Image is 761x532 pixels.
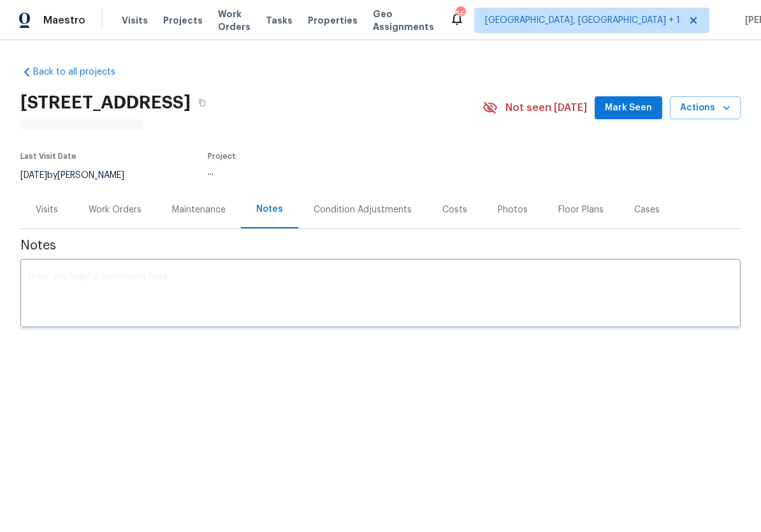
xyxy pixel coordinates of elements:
div: Notes [256,203,283,216]
div: Visits [36,203,58,216]
button: Mark Seen [595,96,662,120]
span: Not seen [DATE] [505,101,587,114]
div: Cases [634,203,660,216]
div: by [PERSON_NAME] [20,168,140,183]
button: Actions [670,96,741,120]
span: [DATE] [20,171,47,180]
span: Geo Assignments [373,8,434,33]
div: Photos [498,203,528,216]
span: Tasks [266,16,293,25]
div: Maintenance [172,203,226,216]
span: Properties [308,14,358,27]
span: Mark Seen [605,100,652,116]
div: ... [208,168,453,177]
span: Last Visit Date [20,152,76,160]
span: Projects [163,14,203,27]
div: Costs [442,203,467,216]
span: [GEOGRAPHIC_DATA], [GEOGRAPHIC_DATA] + 1 [485,14,680,27]
div: Floor Plans [558,203,604,216]
span: Project [208,152,236,160]
div: Condition Adjustments [314,203,412,216]
span: Visits [122,14,148,27]
span: Notes [20,239,741,252]
div: Work Orders [89,203,141,216]
h2: [STREET_ADDRESS] [20,96,191,109]
a: Back to all projects [20,66,143,78]
button: Copy Address [191,91,214,114]
span: Maestro [43,14,85,27]
span: Actions [680,100,730,116]
div: 56 [456,8,465,20]
span: Work Orders [218,8,250,33]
